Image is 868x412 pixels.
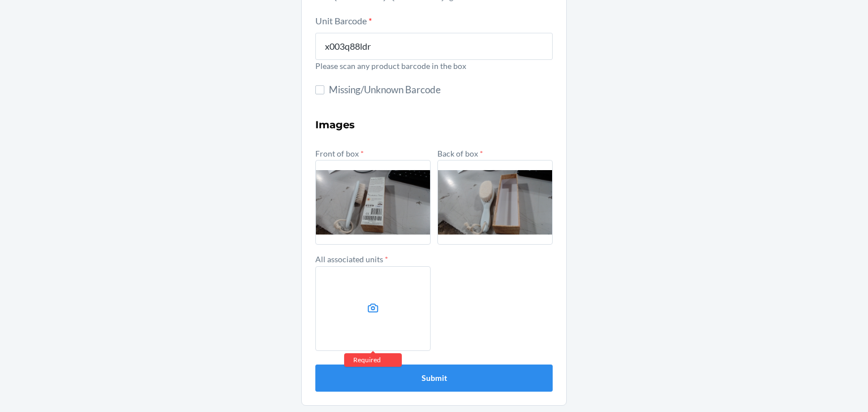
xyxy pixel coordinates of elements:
label: Unit Barcode [315,15,372,26]
label: Front of box [315,149,364,158]
label: Back of box [437,149,483,158]
label: All associated units [315,254,388,264]
p: Please scan any product barcode in the box [315,60,553,72]
input: Missing/Unknown Barcode [315,85,324,94]
button: Submit [315,365,553,392]
span: Missing/Unknown Barcode [329,83,553,97]
h3: Images [315,118,553,132]
div: Required [344,353,402,367]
